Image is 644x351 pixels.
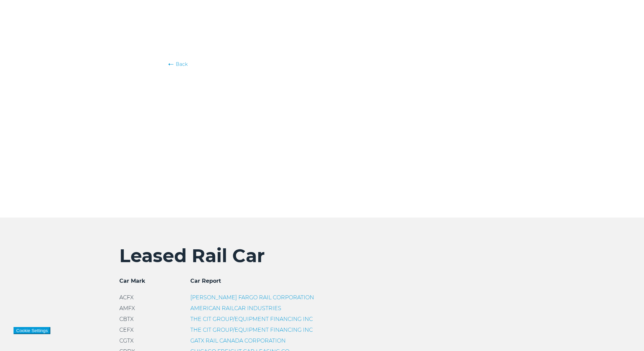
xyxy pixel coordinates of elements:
span: Car Mark [119,278,145,284]
span: CGTX [119,337,134,344]
a: GATX RAIL CANADA CORPORATION [190,337,286,344]
span: CBTX [119,316,134,322]
span: AMFX [119,305,135,311]
h2: Leased Rail Car [119,245,525,267]
span: ACFX [119,294,134,301]
a: Back [168,61,476,68]
a: THE CIT GROUP/EQUIPMENT FINANCING INC [190,327,313,333]
span: Car Report [190,278,221,284]
a: AMERICAN RAILCAR INDUSTRIES [190,305,281,311]
a: THE CIT GROUP/EQUIPMENT FINANCING INC [190,316,313,322]
a: [PERSON_NAME] FARGO RAIL CORPORATION [190,294,314,301]
button: Cookie Settings [14,327,50,334]
span: CEFX [119,327,134,333]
